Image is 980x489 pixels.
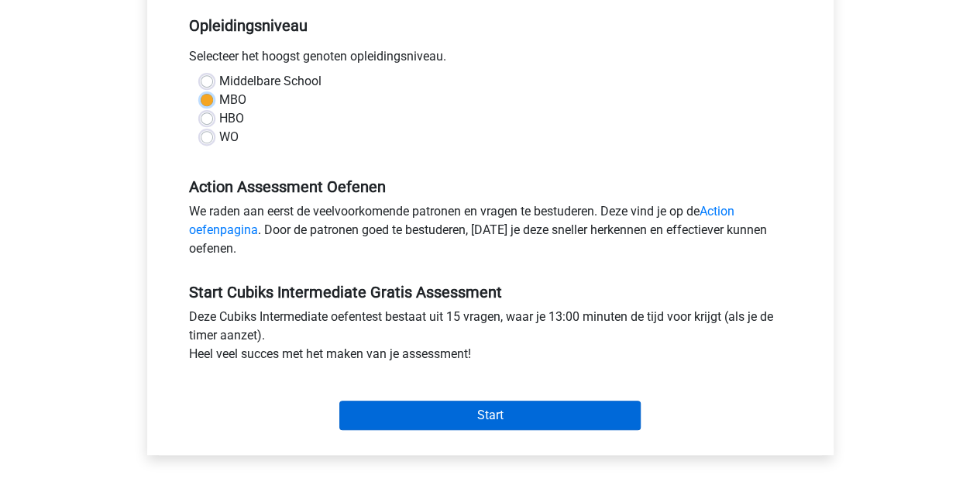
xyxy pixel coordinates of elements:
[219,109,244,128] label: HBO
[219,72,322,91] label: Middelbare School
[189,177,792,196] h5: Action Assessment Oefenen
[219,91,246,109] label: MBO
[189,10,792,41] h5: Opleidingsniveau
[177,47,803,72] div: Selecteer het hoogst genoten opleidingsniveau.
[189,283,792,301] h5: Start Cubiks Intermediate Gratis Assessment
[219,128,239,146] label: WO
[339,401,641,430] input: Start
[177,202,803,264] div: We raden aan eerst de veelvoorkomende patronen en vragen te bestuderen. Deze vind je op de . Door...
[177,308,803,370] div: Deze Cubiks Intermediate oefentest bestaat uit 15 vragen, waar je 13:00 minuten de tijd voor krij...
